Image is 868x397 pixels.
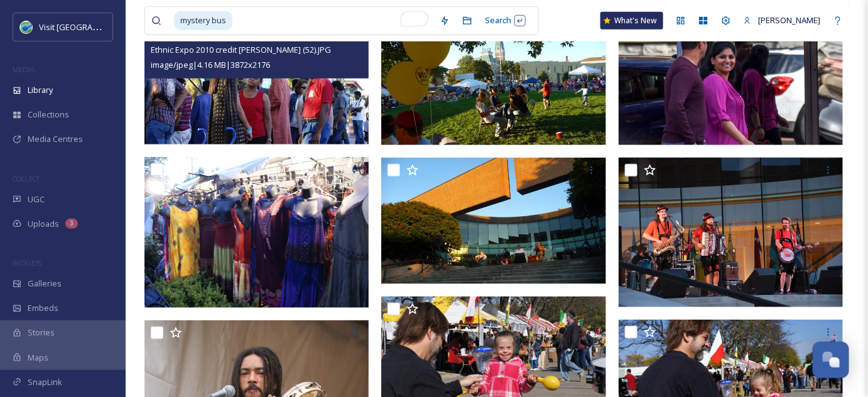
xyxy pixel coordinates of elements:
[13,258,41,268] span: WIDGETS
[28,133,83,145] span: Media Centres
[619,157,844,307] img: Chardon Polka Band - DN (27).JPG
[39,21,181,33] span: Visit [GEOGRAPHIC_DATA] [US_STATE]
[144,18,369,144] img: Ethnic Expo 2010 credit Don Nissen (52).JPG
[13,174,40,183] span: COLLECT
[737,8,827,33] a: [PERSON_NAME]
[13,65,35,74] span: MEDIA
[65,219,78,229] div: 3
[28,376,62,388] span: SnapLink
[28,302,58,314] span: Embeds
[28,327,55,339] span: Stories
[20,21,33,33] img: cvctwitlogo_400x400.jpg
[28,278,62,290] span: Galleries
[151,44,331,55] span: Ethnic Expo 2010 credit [PERSON_NAME] (52).JPG
[28,84,53,96] span: Library
[28,109,69,121] span: Collections
[479,8,532,33] div: Search
[144,157,369,308] img: EthnicExpo-dresses-dn.jpg
[381,158,606,285] img: Ethnic Expo 2009 credit Don Nissen (16).JPG
[28,218,59,230] span: Uploads
[151,59,270,70] span: image/jpeg | 4.16 MB | 3872 x 2176
[174,11,232,30] span: mystery bus
[381,18,606,145] img: Ethnic Expo 2008 credit Don Nissen (93).jpg
[234,7,433,35] input: To enrich screen reader interactions, please activate Accessibility in Grammarly extension settings
[619,18,844,145] img: 2017-8.jpg
[758,14,820,26] span: [PERSON_NAME]
[28,352,48,364] span: Maps
[813,342,849,378] button: Open Chat
[28,193,45,205] span: UGC
[600,12,663,30] a: What's New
